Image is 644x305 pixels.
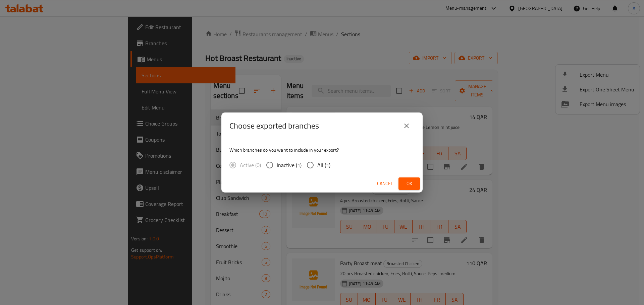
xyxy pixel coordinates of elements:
h2: Choose exported branches [229,121,319,131]
button: Ok [398,177,420,190]
span: Active (0) [240,161,261,169]
p: Which branches do you want to include in your export? [229,147,415,153]
button: Cancel [374,177,396,190]
button: close [398,118,415,134]
span: Inactive (1) [277,161,302,169]
span: Cancel [377,179,393,188]
span: All (1) [317,161,330,169]
span: Ok [404,179,415,188]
